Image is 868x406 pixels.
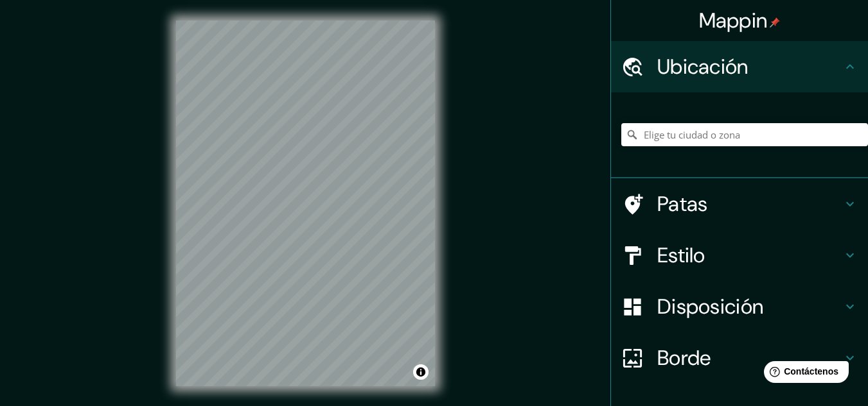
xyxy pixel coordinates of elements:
[611,230,868,281] div: Estilo
[657,344,711,371] font: Borde
[657,293,763,320] font: Disposición
[621,123,868,146] input: Elige tu ciudad o zona
[657,190,708,217] font: Patas
[754,356,854,392] iframe: Lanzador de widgets de ayuda
[611,41,868,92] div: Ubicación
[611,332,868,384] div: Borde
[611,178,868,230] div: Patas
[413,364,429,380] button: Activar o desactivar atribución
[770,17,780,28] img: pin-icon.png
[657,53,748,80] font: Ubicación
[611,281,868,332] div: Disposición
[657,242,705,269] font: Estilo
[176,21,435,386] canvas: Mapa
[699,7,768,34] font: Mappin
